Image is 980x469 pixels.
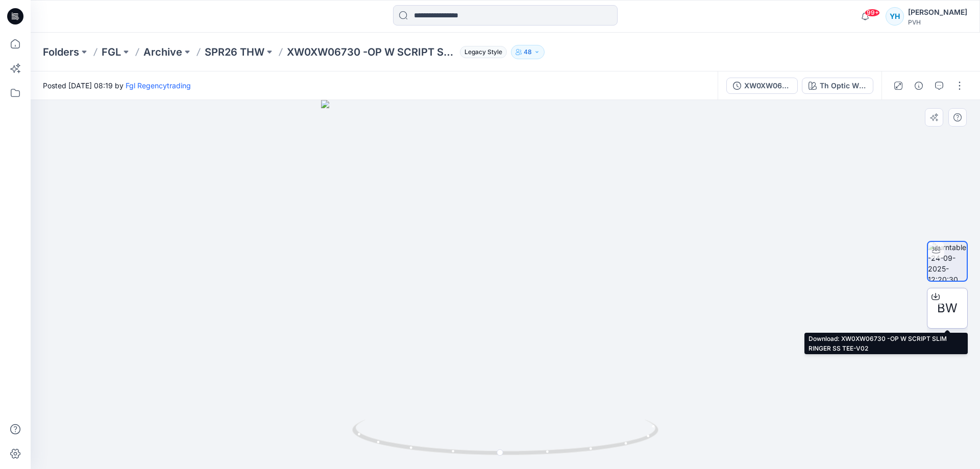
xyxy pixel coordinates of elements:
img: turntable-24-09-2025-12:20:30 [928,242,967,281]
p: 48 [524,46,532,58]
div: [PERSON_NAME] [908,6,967,18]
button: 48 [511,45,545,59]
span: Legacy Style [460,46,507,58]
button: Th Optic White [802,78,873,94]
span: 99+ [865,9,880,17]
button: Details [911,78,927,94]
div: XW0XW06730 -OP W SCRIPT SLIM RINGER SS TEE-V02 [744,80,791,91]
a: Archive [143,45,182,59]
div: Th Optic White [820,80,867,91]
a: Fgl Regencytrading [126,81,191,90]
button: XW0XW06730 -OP W SCRIPT SLIM RINGER SS TEE-V02 [726,78,798,94]
div: PVH [908,18,967,26]
div: YH [886,7,904,26]
p: XW0XW06730 -OP W SCRIPT SLIM RINGER SS TEE-V02 [287,45,456,59]
a: FGL [102,45,121,59]
span: Posted [DATE] 08:19 by [43,80,191,91]
span: BW [937,299,958,317]
a: Folders [43,45,79,59]
button: Legacy Style [456,45,507,59]
a: SPR26 THW [205,45,264,59]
